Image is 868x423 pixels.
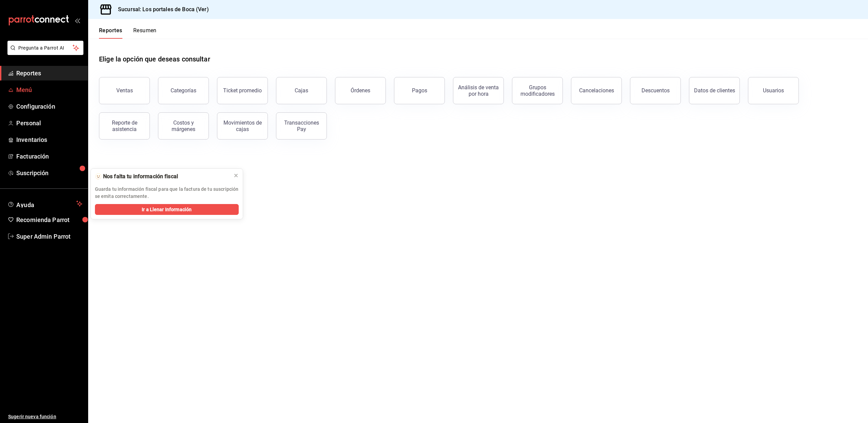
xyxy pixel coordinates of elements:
button: Ticket promedio [217,77,268,104]
div: Ticket promedio [223,87,262,94]
span: Configuración [16,102,82,111]
div: Cancelaciones [579,87,614,94]
div: navigation tabs [99,27,157,39]
div: Cajas [295,87,309,95]
div: 🫥 Nos falta tu información fiscal [95,173,228,180]
button: open_drawer_menu [75,18,80,23]
button: Análisis de venta por hora [453,77,504,104]
button: Pregunta a Parrot AI [7,41,83,55]
span: Menú [16,85,82,94]
div: Descuentos [642,87,670,94]
button: Grupos modificadores [512,77,563,104]
div: Costos y márgenes [162,119,204,132]
span: Ir a Llenar Información [142,206,192,213]
div: Grupos modificadores [516,84,558,97]
div: Categorías [171,87,196,94]
div: Transacciones Pay [280,119,322,132]
button: Cancelaciones [571,77,622,104]
button: Descuentos [630,77,681,104]
button: Pagos [394,77,445,104]
a: Pregunta a Parrot AI [5,49,83,56]
div: Análisis de venta por hora [457,84,499,97]
button: Datos de clientes [689,77,740,104]
button: Usuarios [748,77,799,104]
div: Órdenes [351,87,370,94]
div: Movimientos de cajas [221,119,263,132]
button: Ventas [99,77,150,104]
span: Facturación [16,152,82,161]
span: Suscripción [16,168,82,178]
div: Usuarios [763,87,784,94]
span: Ayuda [16,200,74,208]
h1: Elige la opción que deseas consultar [99,54,210,64]
button: Costos y márgenes [158,112,209,140]
button: Reporte de asistencia [99,112,150,140]
div: Datos de clientes [694,87,735,94]
p: Guarda tu información fiscal para que la factura de tu suscripción se emita correctamente. [95,186,239,200]
button: Reportes [99,27,122,39]
button: Categorías [158,77,209,104]
button: Ir a Llenar Información [95,204,239,215]
span: Super Admin Parrot [16,232,82,241]
span: Recomienda Parrot [16,215,82,224]
a: Cajas [276,77,327,104]
button: Transacciones Pay [276,112,327,140]
div: Reporte de asistencia [103,119,145,132]
h3: Sucursal: Los portales de Boca (Ver) [113,5,209,14]
div: Ventas [116,87,133,94]
button: Resumen [133,27,157,39]
span: Sugerir nueva función [8,413,82,420]
button: Movimientos de cajas [217,112,268,140]
span: Pregunta a Parrot AI [18,44,73,52]
span: Inventarios [16,135,82,144]
button: Órdenes [335,77,386,104]
div: Pagos [412,87,427,94]
span: Reportes [16,69,82,78]
span: Personal [16,118,82,128]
